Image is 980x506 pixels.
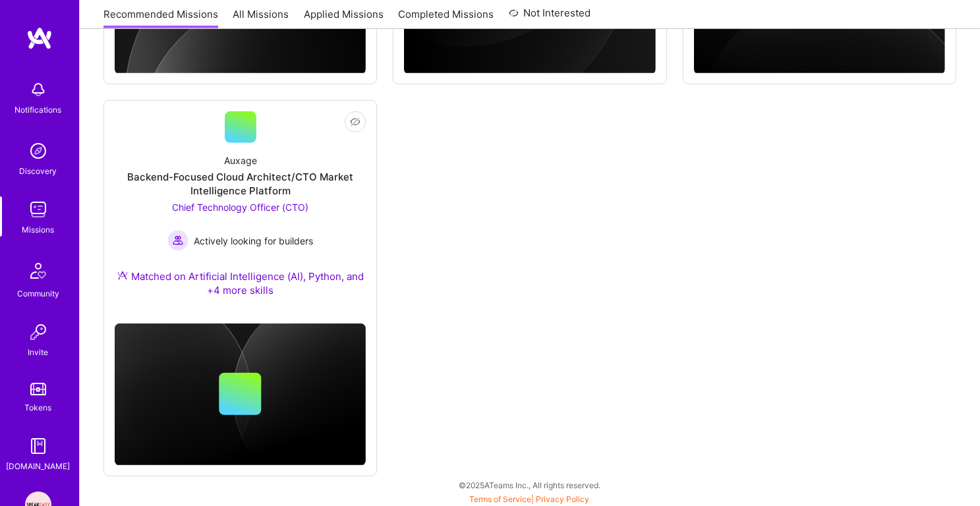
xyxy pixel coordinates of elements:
img: Actively looking for builders [167,230,188,251]
img: Community [22,255,54,287]
a: AuxageBackend-Focused Cloud Architect/CTO Market Intelligence PlatformChief Technology Officer (C... [115,111,366,313]
img: discovery [25,138,51,164]
img: Invite [25,319,51,345]
div: [DOMAIN_NAME] [7,459,71,473]
div: Tokens [25,401,52,414]
a: Terms of Service [470,494,532,504]
i: icon EyeClosed [350,117,360,127]
div: Missions [22,223,55,237]
span: | [470,494,590,504]
img: guide book [25,433,51,459]
img: cover [115,323,366,466]
img: bell [25,76,51,103]
img: Ateam Purple Icon [117,270,128,281]
a: Applied Missions [304,7,384,29]
span: Actively looking for builders [194,234,313,248]
div: Backend-Focused Cloud Architect/CTO Market Intelligence Platform [115,170,366,198]
a: Privacy Policy [536,494,590,504]
img: tokens [30,383,46,395]
div: © 2025 ATeams Inc., All rights reserved. [79,468,980,501]
a: Recommended Missions [103,7,218,29]
img: teamwork [25,196,51,223]
a: Not Interested [509,5,591,29]
a: All Missions [233,7,289,29]
div: Community [17,287,59,300]
div: Auxage [224,154,257,167]
div: Matched on Artificial Intelligence (AI), Python, and +4 more skills [115,269,366,297]
div: Invite [28,345,49,359]
div: Notifications [15,103,62,117]
img: logo [26,26,53,50]
div: Discovery [20,164,57,178]
a: Completed Missions [399,7,494,29]
span: Chief Technology Officer (CTO) [172,202,308,213]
